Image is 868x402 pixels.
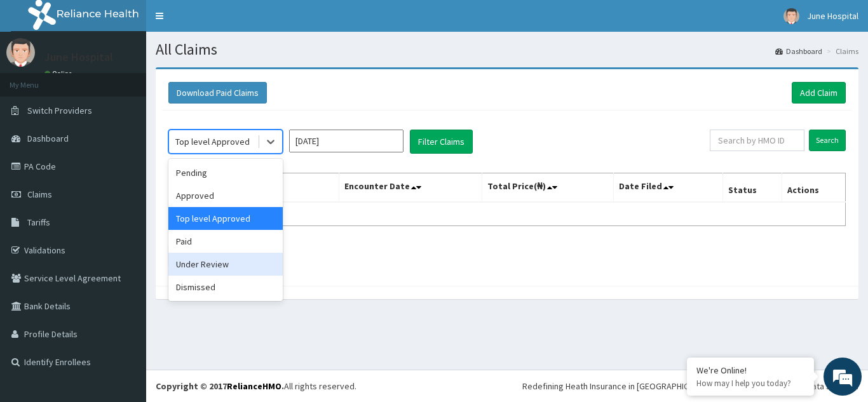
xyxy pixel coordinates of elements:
button: Filter Claims [410,130,473,154]
div: Approved [168,184,283,207]
footer: All rights reserved. [146,370,868,402]
div: Paid [168,230,283,253]
img: User Image [6,38,35,67]
div: Dismissed [168,276,283,298]
span: Claims [27,189,52,200]
a: Dashboard [775,46,822,57]
div: Pending [168,161,283,184]
div: Top level Approved [168,207,283,230]
div: Top level Approved [175,135,250,148]
div: Redefining Heath Insurance in [GEOGRAPHIC_DATA] using Telemedicine and Data Science! [522,380,858,392]
button: Download Paid Claims [168,82,267,104]
th: Status [723,173,782,203]
div: Chat with us now [66,71,214,88]
h1: All Claims [156,41,858,58]
input: Search [809,130,846,151]
img: d_794563401_company_1708531726252_794563401 [24,64,51,95]
span: We're online! [74,120,175,248]
p: June Hospital [44,51,113,63]
span: June Hospital [807,10,858,22]
th: Encounter Date [339,173,482,203]
span: Dashboard [27,133,69,144]
input: Search by HMO ID [710,130,804,151]
a: Online [44,69,75,78]
a: Add Claim [792,82,846,104]
th: Date Filed [614,173,723,203]
span: Switch Providers [27,105,92,116]
input: Select Month and Year [289,130,403,152]
textarea: Type your message and hit 'Enter' [6,267,242,312]
th: Actions [782,173,845,203]
th: Total Price(₦) [482,173,614,203]
div: Minimize live chat window [208,6,239,37]
span: Tariffs [27,217,50,228]
a: RelianceHMO [227,380,281,392]
div: We're Online! [696,365,804,376]
p: How may I help you today? [696,378,804,389]
div: Under Review [168,253,283,276]
img: User Image [783,8,799,24]
li: Claims [824,46,858,57]
strong: Copyright © 2017 . [156,380,284,392]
